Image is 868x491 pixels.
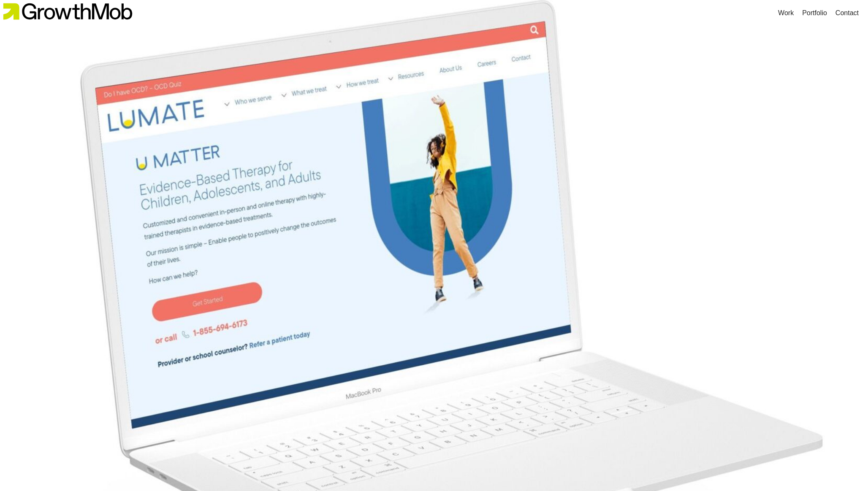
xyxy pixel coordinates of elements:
[835,8,859,18] a: Contact
[778,8,794,18] a: Work
[802,8,827,18] a: Portfolio
[774,6,863,20] nav: Main nav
